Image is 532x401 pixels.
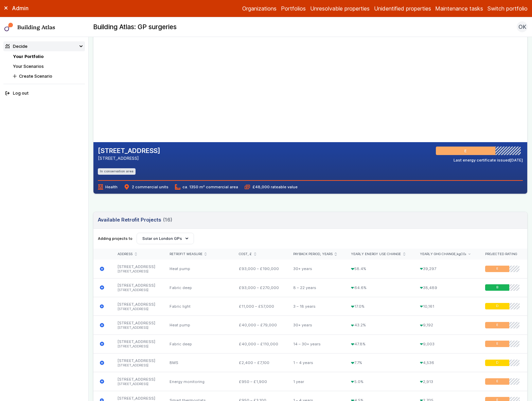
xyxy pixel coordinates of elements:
[118,252,132,256] span: Address
[163,316,233,335] div: Heat pump
[287,335,345,353] div: 14 – 30+ years
[518,23,526,31] span: OK
[351,252,401,256] span: Yearly energy use change
[485,252,521,256] div: Projected rating
[232,372,287,391] div: £950 – £1,900
[287,372,345,391] div: 1 year
[413,335,479,353] div: 9,003
[3,89,85,98] button: Log out
[232,297,287,316] div: £11,000 – £57,000
[281,4,306,13] a: Portfolios
[496,379,498,384] span: E
[232,335,287,353] div: £40,000 – £110,000
[98,147,160,155] h2: [STREET_ADDRESS]
[496,267,498,271] span: E
[232,354,287,372] div: £2,400 – £7,100
[118,363,156,368] li: [STREET_ADDRESS]
[232,260,287,278] div: £93,000 – £190,000
[98,168,136,175] li: In conservation area
[118,307,156,311] li: [STREET_ADDRESS]
[170,252,202,256] span: Retrofit measure
[457,252,466,256] span: kgCO₂
[344,372,413,391] div: 5.0%
[496,361,498,365] span: D
[344,316,413,335] div: 43.2%
[163,260,233,278] div: Heat pump
[465,148,468,154] span: E
[13,64,44,69] a: Your Scenarios
[163,216,172,224] span: (16)
[287,278,345,297] div: 8 – 22 years
[239,252,252,256] span: Cost, £
[98,236,132,241] span: Adding projects to
[137,233,194,244] button: Solar on London GPs
[413,278,479,297] div: 38,489
[232,278,287,297] div: £93,000 – £270,000
[413,297,479,316] div: 10,161
[344,278,413,297] div: 64.6%
[413,354,479,372] div: 4,536
[245,184,297,190] span: £48,000 rateable value
[287,354,345,372] div: 1 – 4 years
[118,344,156,349] li: [STREET_ADDRESS]
[163,278,233,297] div: Fabric deep
[5,43,28,50] div: Decide
[496,304,498,309] span: D
[11,71,85,81] button: Create Scenario
[163,354,233,372] div: BMS
[118,269,156,274] li: [STREET_ADDRESS]
[287,316,345,335] div: 30+ years
[287,297,345,316] div: 3 – 18 years
[454,157,523,163] div: Last energy certificate issued
[163,297,233,316] div: Fabric light
[111,354,163,372] div: [STREET_ADDRESS]
[98,216,172,224] h3: Available Retrofit Projects
[175,184,238,190] span: ca. 1350 m² commercial area
[242,4,277,13] a: Organizations
[111,316,163,335] div: [STREET_ADDRESS]
[118,326,156,330] li: [STREET_ADDRESS]
[3,41,85,51] summary: Decide
[293,252,333,256] span: Payback period, years
[413,316,479,335] div: 9,192
[98,184,118,190] span: Health
[93,23,177,32] h2: Building Atlas: GP surgeries
[232,316,287,335] div: £40,000 – £79,000
[163,335,233,353] div: Fabric deep
[344,335,413,353] div: 47.8%
[510,158,523,163] time: [DATE]
[111,278,163,297] div: [STREET_ADDRESS]
[124,184,168,190] span: 2 commercial units
[344,260,413,278] div: 58.4%
[163,372,233,391] div: Energy monitoring
[111,297,163,316] div: [STREET_ADDRESS]
[496,323,498,327] span: E
[496,342,498,346] span: E
[111,372,163,391] div: [STREET_ADDRESS]
[413,260,479,278] div: 39,297
[111,335,163,353] div: [STREET_ADDRESS]
[517,21,528,32] button: OK
[310,4,370,13] a: Unresolvable properties
[344,297,413,316] div: 17.0%
[98,155,160,161] address: [STREET_ADDRESS]
[420,252,466,256] span: Yearly GHG change,
[496,285,498,290] span: B
[118,382,156,386] li: [STREET_ADDRESS]
[118,288,156,292] li: [STREET_ADDRESS]
[435,4,483,13] a: Maintenance tasks
[374,4,431,13] a: Unidentified properties
[413,372,479,391] div: 2,913
[111,260,163,278] div: [STREET_ADDRESS]
[287,260,345,278] div: 30+ years
[13,54,43,59] a: Your Portfolio
[4,23,13,32] img: main-0bbd2752.svg
[487,4,528,13] button: Switch portfolio
[344,354,413,372] div: 7.7%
